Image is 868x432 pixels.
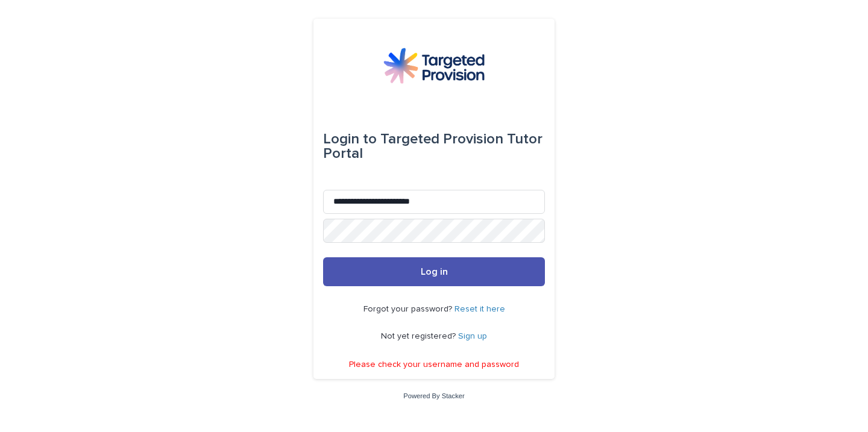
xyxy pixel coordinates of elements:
[421,267,448,277] span: Log in
[323,122,545,171] div: Targeted Provision Tutor Portal
[403,392,464,399] a: Powered By Stacker
[383,48,485,84] img: M5nRWzHhSzIhMunXDL62
[323,132,377,146] span: Login to
[458,332,487,340] a: Sign up
[454,305,505,313] a: Reset it here
[323,257,545,286] button: Log in
[349,360,519,370] p: Please check your username and password
[363,305,454,313] span: Forgot your password?
[381,332,458,340] span: Not yet registered?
